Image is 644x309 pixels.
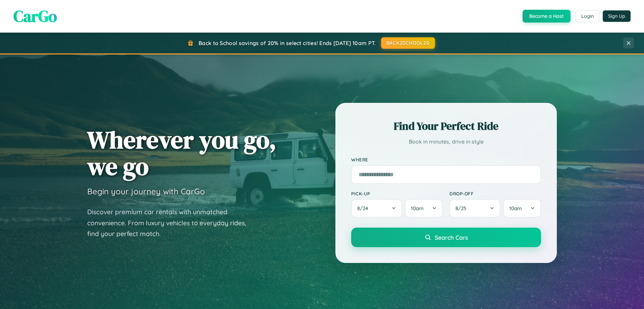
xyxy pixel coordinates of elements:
button: 10am [503,199,541,218]
span: 8 / 25 [455,205,470,211]
h1: Wherever you go, we go [87,126,276,180]
span: 8 / 24 [357,205,371,211]
span: Search Cars [435,234,468,241]
button: Become a Host [523,10,571,23]
button: Sign Up [603,10,631,22]
span: Back to School savings of 20% in select cities! Ends [DATE] 10am PT. [199,40,376,46]
label: Pick-up [351,191,443,196]
button: BACK2SCHOOL20 [381,37,435,49]
label: Where [351,157,541,162]
button: Login [576,10,599,22]
button: Search Cars [351,228,541,247]
span: CarGo [13,5,57,27]
p: Discover premium car rentals with unmatched convenience. From luxury vehicles to everyday rides, ... [87,206,255,239]
span: 10am [509,205,522,211]
h2: Find Your Perfect Ride [351,119,541,133]
p: Book in minutes, drive in style [351,137,541,147]
h3: Begin your journey with CarGo [87,186,205,196]
button: 8/24 [351,199,402,218]
button: 8/25 [449,199,500,218]
button: 10am [405,199,443,218]
span: 10am [411,205,424,211]
label: Drop-off [449,191,541,196]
